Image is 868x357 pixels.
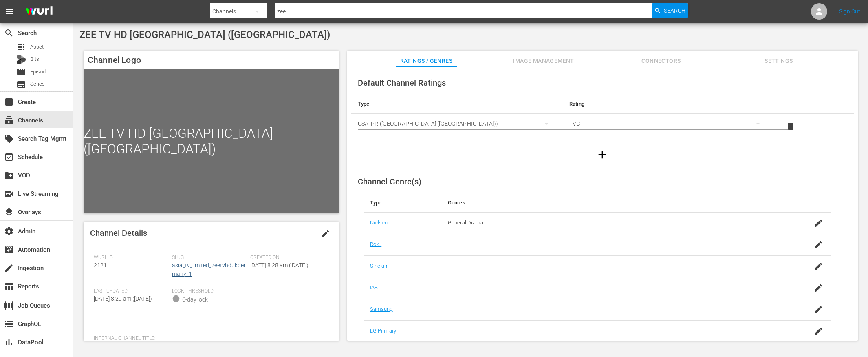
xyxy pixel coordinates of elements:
a: Samsung [370,306,393,312]
img: ans4CAIJ8jUAAAAAAAAAAAAAAAAAAAAAAAAgQb4GAAAAAAAAAAAAAAAAAAAAAAAAJMjXAAAAAAAAAAAAAAAAAAAAAAAAgAT5G... [20,2,59,21]
span: DataPool [4,337,14,347]
span: ZEE TV HD [GEOGRAPHIC_DATA] ([GEOGRAPHIC_DATA]) [79,29,330,40]
span: Search [664,3,685,18]
span: Bits [30,55,39,63]
span: info [172,295,180,303]
a: Sign Out [839,8,860,15]
span: [DATE] 8:29 am ([DATE]) [94,295,152,302]
span: Slug: [172,255,246,261]
span: Ingestion [4,263,14,273]
span: Schedule [4,152,14,162]
span: Search Tag Mgmt [4,134,14,144]
button: edit [315,224,335,244]
span: Internal Channel Title: [94,335,325,342]
th: Genres [441,193,779,213]
span: Default Channel Ratings [358,78,446,88]
span: Channel Genre(s) [358,177,421,186]
button: delete [781,117,800,136]
span: Asset [30,43,44,51]
span: menu [5,7,15,16]
span: Series [16,80,26,89]
span: Settings [748,56,809,66]
span: edit [320,229,330,239]
span: Channels [4,115,14,125]
th: Rating [563,94,774,114]
span: Wurl ID: [94,255,168,261]
a: LG Primary [370,328,396,334]
span: delete [786,122,795,131]
button: Search [652,3,688,18]
span: GraphQL [4,319,14,329]
a: asia_tv_limited_zeetvhdukgermany_1 [172,262,246,277]
span: Channel Details [90,228,147,238]
span: Job Queues [4,301,14,310]
div: TVG [569,112,768,135]
span: Connectors [630,56,692,66]
th: Type [364,193,441,213]
span: Asset [16,42,26,52]
span: Series [30,80,45,88]
span: Episode [16,67,26,77]
th: Type [351,94,563,114]
div: ZEE TV HD [GEOGRAPHIC_DATA] ([GEOGRAPHIC_DATA]) [84,69,339,213]
div: USA_PR ([GEOGRAPHIC_DATA] ([GEOGRAPHIC_DATA])) [358,112,556,135]
span: Live Streaming [4,189,14,199]
a: Roku [370,241,382,247]
div: 6-day lock [182,295,208,304]
div: Bits [16,55,26,64]
span: Last Updated: [94,288,168,295]
span: Created On: [250,255,324,261]
h4: Channel Logo [84,51,339,69]
span: 2121 [94,262,107,268]
span: Automation [4,245,14,255]
a: Sinclair [370,263,388,269]
span: VOD [4,171,14,180]
span: Ratings / Genres [396,56,457,66]
a: Nielsen [370,220,388,226]
a: IAB [370,284,378,290]
span: Overlays [4,207,14,217]
span: Image Management [513,56,574,66]
span: Admin [4,226,14,236]
span: [DATE] 8:28 am ([DATE]) [250,262,308,268]
span: Reports [4,282,14,291]
span: Search [4,28,14,38]
span: Episode [30,68,48,76]
table: simple table [351,94,854,139]
span: Create [4,97,14,107]
span: Lock Threshold: [172,288,246,295]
